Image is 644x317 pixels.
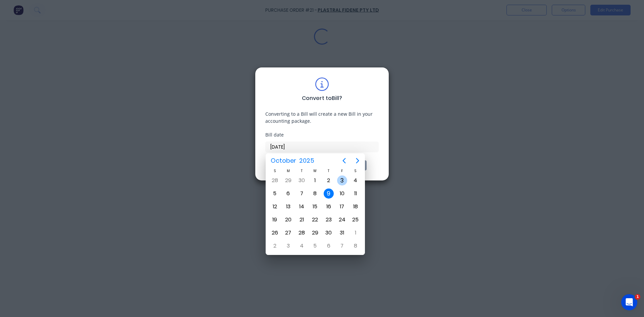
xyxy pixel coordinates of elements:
[266,155,318,167] button: October2025
[324,189,334,199] div: Today, Thursday, October 9, 2025
[265,131,379,138] div: Bill date
[270,189,280,199] div: Sunday, October 5, 2025
[337,215,347,225] div: Friday, October 24, 2025
[351,241,361,251] div: Saturday, November 8, 2025
[324,202,334,212] div: Thursday, October 16, 2025
[310,202,320,212] div: Wednesday, October 15, 2025
[297,202,307,212] div: Tuesday, October 14, 2025
[283,189,293,199] div: Monday, October 6, 2025
[351,189,361,199] div: Saturday, October 11, 2025
[298,155,316,167] span: 2025
[283,241,293,251] div: Monday, November 3, 2025
[635,294,640,300] span: 1
[297,189,307,199] div: Tuesday, October 7, 2025
[265,110,379,124] div: Converting to a Bill will create a new Bill in your accounting package.
[283,202,293,212] div: Monday, October 13, 2025
[351,154,364,167] button: Next page
[308,168,322,174] div: W
[322,168,335,174] div: T
[351,215,361,225] div: Saturday, October 25, 2025
[297,175,307,186] div: Tuesday, September 30, 2025
[335,168,349,174] div: F
[297,228,307,238] div: Tuesday, October 28, 2025
[337,189,347,199] div: Friday, October 10, 2025
[270,202,280,212] div: Sunday, October 12, 2025
[270,241,280,251] div: Sunday, November 2, 2025
[310,228,320,238] div: Wednesday, October 29, 2025
[297,215,307,225] div: Tuesday, October 21, 2025
[295,168,308,174] div: T
[283,215,293,225] div: Monday, October 20, 2025
[268,168,281,174] div: S
[324,175,334,186] div: Thursday, October 2, 2025
[351,202,361,212] div: Saturday, October 18, 2025
[310,189,320,199] div: Wednesday, October 8, 2025
[281,168,295,174] div: M
[621,294,637,310] iframe: Intercom live chat
[324,215,334,225] div: Thursday, October 23, 2025
[310,215,320,225] div: Wednesday, October 22, 2025
[351,228,361,238] div: Saturday, November 1, 2025
[297,241,307,251] div: Tuesday, November 4, 2025
[310,241,320,251] div: Wednesday, November 5, 2025
[337,154,351,167] button: Previous page
[270,228,280,238] div: Sunday, October 26, 2025
[270,175,280,186] div: Sunday, September 28, 2025
[324,228,334,238] div: Thursday, October 30, 2025
[310,175,320,186] div: Wednesday, October 1, 2025
[324,241,334,251] div: Thursday, November 6, 2025
[302,94,342,102] div: Convert to Bill ?
[351,175,361,186] div: Saturday, October 4, 2025
[337,228,347,238] div: Friday, October 31, 2025
[283,175,293,186] div: Monday, September 29, 2025
[269,155,298,167] span: October
[337,202,347,212] div: Friday, October 17, 2025
[283,228,293,238] div: Monday, October 27, 2025
[270,215,280,225] div: Sunday, October 19, 2025
[337,241,347,251] div: Friday, November 7, 2025
[349,168,362,174] div: S
[337,175,347,186] div: Friday, October 3, 2025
